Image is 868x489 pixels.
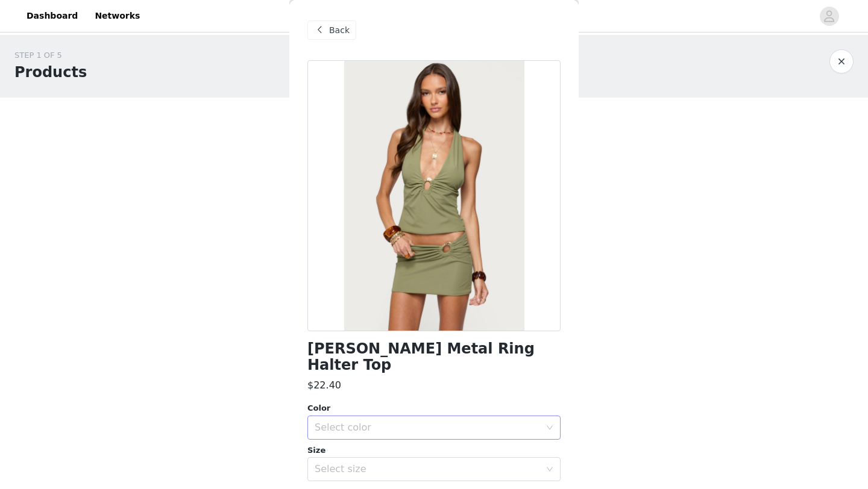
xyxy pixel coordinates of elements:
h1: Products [14,61,87,83]
div: Color [307,402,561,414]
div: avatar [823,7,835,26]
h1: [PERSON_NAME] Metal Ring Halter Top [307,341,561,373]
div: Select size [315,463,540,475]
a: Dashboard [19,2,85,30]
span: Back [329,24,350,37]
div: Select color [315,422,540,434]
i: icon: down [546,466,553,474]
a: Networks [87,2,147,30]
h3: $22.40 [307,378,341,393]
i: icon: down [546,424,553,432]
div: Size [307,444,561,456]
div: STEP 1 OF 5 [14,49,87,61]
